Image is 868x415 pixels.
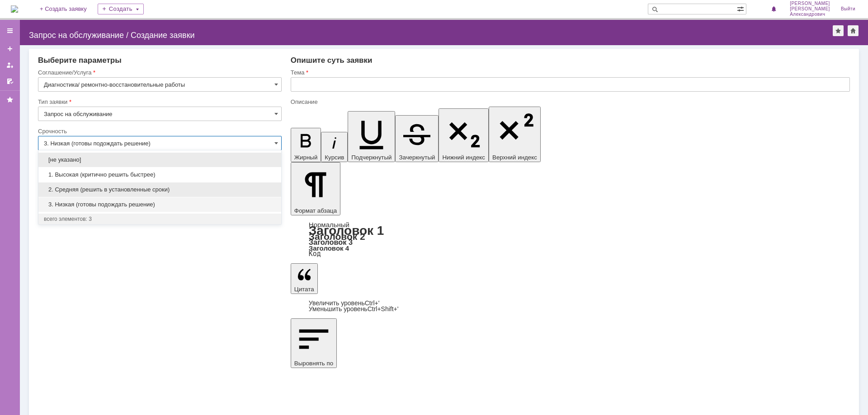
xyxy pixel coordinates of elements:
[325,154,344,161] span: Курсив
[309,299,380,307] a: Increase
[309,250,321,258] a: Код
[291,162,340,215] button: Формат абзаца
[294,154,318,161] span: Жирный
[309,244,349,252] a: Заголовок 4
[492,154,537,161] span: Верхний индекс
[38,99,280,105] div: Тип заявки
[309,305,399,312] a: Decrease
[368,305,399,312] span: Ctrl+Shift+'
[442,154,485,161] span: Нижний индекс
[44,171,276,178] span: 1. Высокая (критично решить быстрее)
[309,224,384,238] a: Заголовок 1
[11,5,18,13] a: Перейти на домашнюю страницу
[38,56,122,65] span: Выберите параметры
[3,42,17,56] a: Создать заявку
[291,222,850,257] div: Формат абзаца
[294,207,337,214] span: Формат абзаца
[294,360,333,367] span: Выровнять по
[29,31,833,40] div: Запрос на обслуживание / Создание заявки
[44,201,276,208] span: 3. Низкая (готовы подождать решение)
[790,1,830,6] span: [PERSON_NAME]
[294,286,314,293] span: Цитата
[44,156,276,163] span: [не указано]
[291,56,373,65] span: Опишите суть заявки
[11,5,18,13] img: logo
[3,58,17,72] a: Мои заявки
[38,70,280,75] div: Соглашение/Услуга
[291,263,318,294] button: Цитата
[291,99,848,105] div: Описание
[38,128,280,134] div: Срочность
[348,111,395,162] button: Подчеркнутый
[309,238,353,246] a: Заголовок 3
[3,74,17,89] a: Мои согласования
[98,4,144,14] div: Создать
[291,318,337,368] button: Выровнять по
[44,186,276,193] span: 2. Средняя (решить в установленные сроки)
[351,154,392,161] span: Подчеркнутый
[395,115,439,162] button: Зачеркнутый
[848,25,859,36] div: Сделать домашней страницей
[309,231,365,242] a: Заголовок 2
[365,299,380,307] span: Ctrl+'
[790,6,830,12] span: [PERSON_NAME]
[44,215,276,223] div: всего элементов: 3
[291,70,848,75] div: Тема
[321,132,348,162] button: Курсив
[439,108,489,162] button: Нижний индекс
[309,221,349,228] a: Нормальный
[399,154,435,161] span: Зачеркнутый
[291,300,850,312] div: Цитата
[833,25,844,36] div: Добавить в избранное
[737,4,746,13] span: Расширенный поиск
[291,128,321,162] button: Жирный
[790,12,830,17] span: Александрович
[489,107,541,162] button: Верхний индекс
